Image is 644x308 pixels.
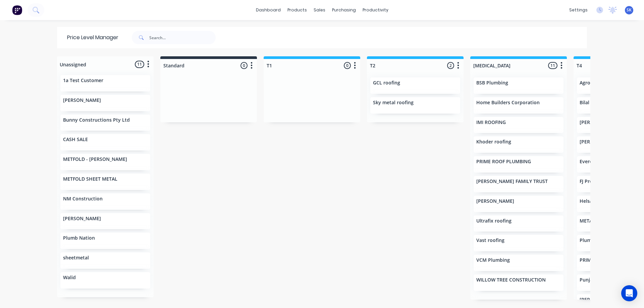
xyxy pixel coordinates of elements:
[476,257,510,263] p: VCM Plumbing
[63,98,101,103] p: [PERSON_NAME]
[474,255,563,271] div: VCM Plumbing
[580,100,589,106] p: Bilal
[474,235,563,251] div: Vast roofing
[60,154,150,170] div: METFOLD - [PERSON_NAME]
[476,100,540,106] p: Home Builders Corporation
[58,61,86,68] div: Unassigned
[476,179,548,184] p: [PERSON_NAME] FAMILY TRUST
[60,115,150,131] div: Bunny Constructions Pty Ltd
[359,5,392,15] div: productivity
[474,196,563,212] div: [PERSON_NAME]
[60,252,150,269] div: sheetmetal
[474,274,563,291] div: WILLOW TREE CONSTRUCTION
[476,238,504,243] p: Vast roofing
[60,233,150,249] div: Plumb Nation
[474,156,563,173] div: PRIME ROOF PLUMBING
[329,5,359,15] div: purchasing
[63,176,117,182] p: METFOLD SHEET METAL
[476,80,508,86] p: BSB Plumbing
[474,176,563,192] div: [PERSON_NAME] FAMILY TRUST
[474,215,563,232] div: Ultrafix roofing
[63,78,103,83] p: 1a Test Customer
[63,157,127,162] p: METFOLD - [PERSON_NAME]
[310,5,329,15] div: sales
[12,5,22,15] img: Factory
[580,198,626,204] p: Helsa Group Pty Ltd
[63,117,130,123] p: Bunny Constructions Pty Ltd
[476,218,512,224] p: Ultrafix roofing
[580,257,605,263] p: PRIME RAIL
[284,5,310,15] div: products
[474,77,563,94] div: BSB Plumbing
[63,275,76,281] p: Walid
[370,97,460,114] div: Sky metal roofing
[476,198,514,204] p: [PERSON_NAME]
[253,5,284,15] a: dashboard
[580,80,593,86] p: Agron
[474,97,563,114] div: Home Builders Corporation
[60,213,150,230] div: [PERSON_NAME]
[474,136,563,153] div: Khoder roofing
[149,31,216,44] input: Search...
[566,5,591,15] div: settings
[60,272,150,289] div: Walid
[476,159,531,165] p: PRIME ROOF PLUMBING
[580,277,614,283] p: Punjab roofing
[60,75,150,91] div: 1a Test Customer
[63,216,101,222] p: [PERSON_NAME]
[580,238,608,243] p: Plum Nation
[63,255,89,261] p: sheetmetal
[476,120,506,125] p: IMI ROOFING
[373,100,414,106] p: Sky metal roofing
[63,137,88,142] p: CASH SALE
[370,77,460,94] div: GCL roofing
[627,7,632,13] span: SK
[476,139,511,145] p: Khoder roofing
[580,297,618,303] p: [PERSON_NAME]
[60,95,150,111] div: [PERSON_NAME]
[63,196,103,202] p: NM Construction
[476,277,546,283] p: WILLOW TREE CONSTRUCTION
[135,61,144,68] span: 11
[580,159,614,165] p: Everest Homes
[580,218,621,224] p: METALX ROOFING
[57,27,118,48] div: Price Level Manager
[63,235,95,241] p: Plumb Nation
[580,179,643,184] p: FJ Precision Roofing Pty Ltd
[60,174,150,190] div: METFOLD SHEET METAL
[60,134,150,150] div: CASH SALE
[474,117,563,133] div: IMI ROOFING
[60,193,150,210] div: NM Construction
[621,285,637,301] div: Open Intercom Messenger
[373,80,400,86] p: GCL roofing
